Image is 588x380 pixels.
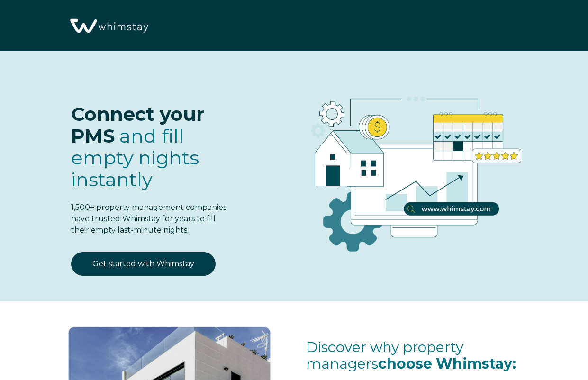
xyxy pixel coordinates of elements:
[71,252,216,276] a: Get started with Whimstay
[66,5,151,48] img: Whimstay Logo-02 1
[71,102,205,147] span: Connect your PMS
[306,338,516,372] span: Discover why property managers
[71,124,199,191] span: and
[262,70,560,265] img: RBO Ilustrations-03
[71,124,199,191] span: fill empty nights instantly
[71,203,226,235] span: 1,500+ property management companies have trusted Whimstay for years to fill their empty last-min...
[378,355,516,372] span: choose Whimstay:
